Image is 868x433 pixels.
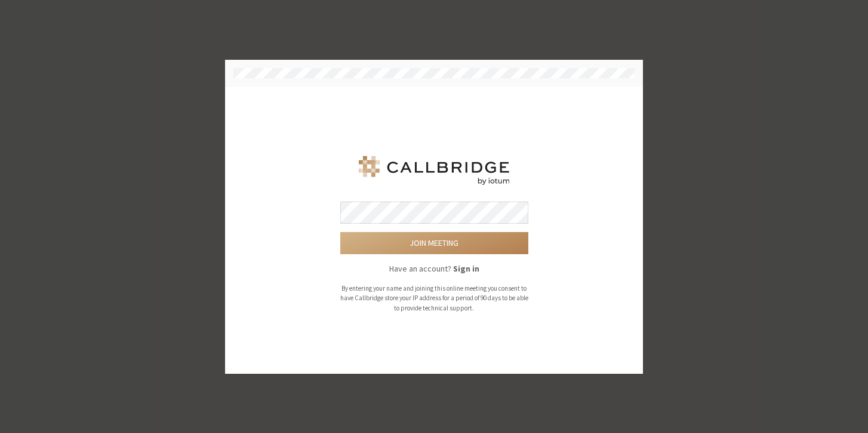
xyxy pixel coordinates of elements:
button: Join meeting [340,232,528,254]
p: By entering your name and joining this online meeting you consent to have Callbridge store your I... [340,283,528,313]
img: Iotum [356,156,512,185]
button: Sign in [453,263,479,275]
strong: Sign in [453,263,479,274]
p: Have an account? [340,263,528,275]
